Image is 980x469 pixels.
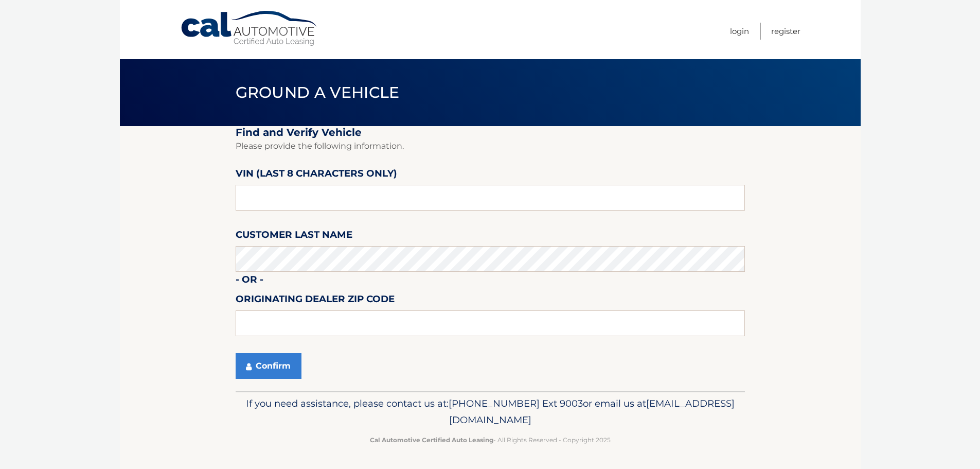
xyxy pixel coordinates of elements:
[370,436,493,444] strong: Cal Automotive Certified Auto Leasing
[236,227,352,246] label: Customer Last Name
[236,291,395,310] label: Originating Dealer Zip Code
[236,83,400,102] span: Ground a Vehicle
[771,23,800,40] a: Register
[242,395,738,428] p: If you need assistance, please contact us at: or email us at
[236,353,301,379] button: Confirm
[180,10,319,47] a: Cal Automotive
[236,139,745,153] p: Please provide the following information.
[236,126,745,139] h2: Find and Verify Vehicle
[236,166,397,185] label: VIN (last 8 characters only)
[242,435,738,445] p: - All Rights Reserved - Copyright 2025
[236,272,263,291] label: - or -
[730,23,749,40] a: Login
[449,397,583,409] span: [PHONE_NUMBER] Ext 9003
